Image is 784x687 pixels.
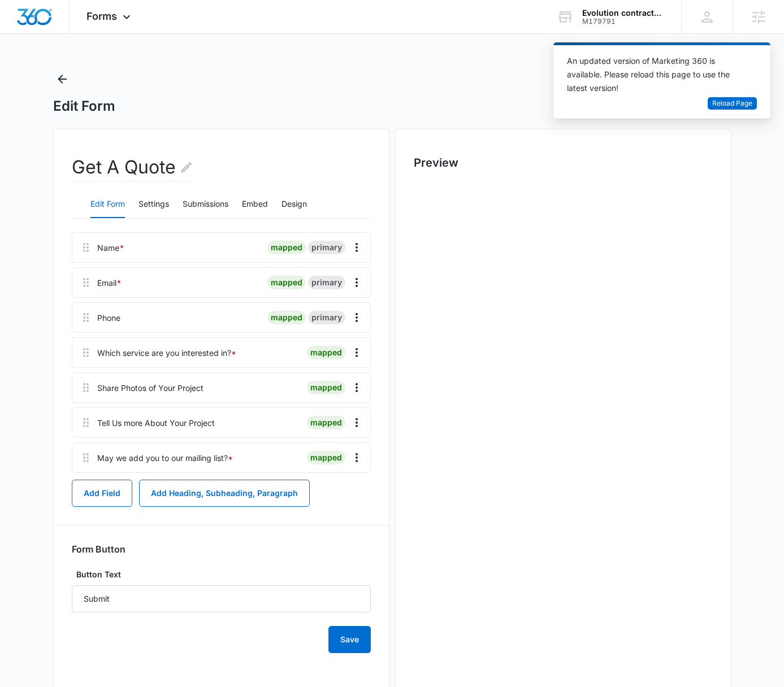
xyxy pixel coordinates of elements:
span: Reload Page [712,98,752,109]
button: Design [281,191,307,218]
div: account name [582,8,665,18]
button: Reload Page [708,97,757,110]
button: Overflow Menu [348,343,366,362]
div: Phone [97,312,120,324]
button: Add Field [72,480,132,507]
h1: Edit Form [53,98,115,115]
div: account id [582,18,665,25]
button: Overflow Menu [348,414,366,432]
div: Which service are you interested in? [97,347,236,359]
div: Tell Us more About Your Project [97,417,215,429]
div: primary [308,311,345,324]
button: Edit Form Name [180,154,193,181]
div: mapped [307,346,345,359]
label: Button Text [72,568,371,581]
button: Overflow Menu [348,238,366,256]
button: Edit Form [90,191,125,218]
button: Add Heading, Subheading, Paragraph [139,480,310,507]
button: Overflow Menu [348,449,366,467]
button: Submissions [183,191,228,218]
div: mapped [307,381,345,394]
div: Share Photos of Your Project [97,382,203,394]
button: Overflow Menu [348,308,366,327]
div: mapped [307,451,345,464]
div: mapped [267,276,306,289]
div: primary [308,241,345,254]
button: Settings [138,191,169,218]
div: Name [97,242,124,254]
span: Forms [86,10,117,22]
div: Email [97,277,122,289]
button: Overflow Menu [348,379,366,397]
button: Embed [242,191,268,218]
div: mapped [267,311,306,324]
button: Back [53,70,71,88]
h3: Form Button [72,543,125,555]
h2: Preview [414,154,713,171]
h2: Get A Quote [72,154,193,181]
button: Save [328,626,371,653]
div: primary [308,276,345,289]
div: May we add you to our mailing list? [97,452,233,464]
div: mapped [267,241,306,254]
div: An updated version of Marketing 360 is available. Please reload this page to use the latest version! [567,54,743,95]
button: Overflow Menu [348,273,366,292]
div: mapped [307,416,345,429]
